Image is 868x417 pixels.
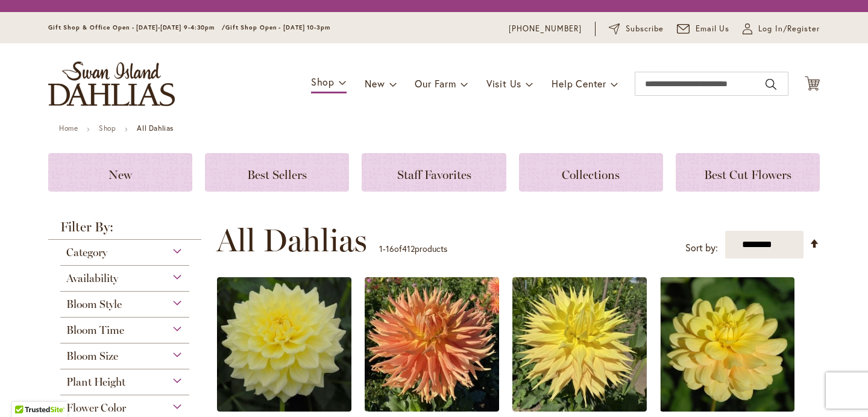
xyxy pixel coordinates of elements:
[626,23,664,35] span: Subscribe
[552,77,606,90] span: Help Center
[758,23,820,35] span: Log In/Register
[685,237,718,259] label: Sort by:
[247,168,307,182] span: Best Sellers
[512,403,647,414] a: AC Jeri
[205,153,349,192] a: Best Sellers
[609,23,664,35] a: Subscribe
[365,403,499,414] a: AC BEN
[415,77,456,90] span: Our Farm
[519,153,663,192] a: Collections
[59,124,78,133] a: Home
[379,239,447,259] p: - of products
[379,243,383,254] span: 1
[677,23,730,35] a: Email Us
[704,168,791,182] span: Best Cut Flowers
[311,75,335,88] span: Shop
[743,23,820,35] a: Log In/Register
[397,168,471,182] span: Staff Favorites
[66,272,118,285] span: Availability
[402,243,415,254] span: 412
[225,24,330,31] span: Gift Shop Open - [DATE] 10-3pm
[99,124,116,133] a: Shop
[217,403,351,414] a: A-Peeling
[362,153,506,192] a: Staff Favorites
[66,298,122,311] span: Bloom Style
[66,401,126,415] span: Flower Color
[365,277,499,412] img: AC BEN
[512,277,647,412] img: AC Jeri
[217,277,351,412] img: A-Peeling
[66,375,125,389] span: Plant Height
[676,153,820,192] a: Best Cut Flowers
[48,24,225,31] span: Gift Shop & Office Open - [DATE]-[DATE] 9-4:30pm /
[66,246,107,259] span: Category
[562,168,620,182] span: Collections
[486,77,521,90] span: Visit Us
[48,61,175,106] a: store logo
[108,168,132,182] span: New
[660,277,794,412] img: AHOY MATEY
[137,124,174,133] strong: All Dahlias
[66,324,124,337] span: Bloom Time
[660,403,794,414] a: AHOY MATEY
[48,221,201,240] strong: Filter By:
[386,243,394,254] span: 16
[509,23,582,35] a: [PHONE_NUMBER]
[766,75,776,94] button: Search
[696,23,730,35] span: Email Us
[365,77,385,90] span: New
[48,153,192,192] a: New
[216,222,367,259] span: All Dahlias
[66,350,118,363] span: Bloom Size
